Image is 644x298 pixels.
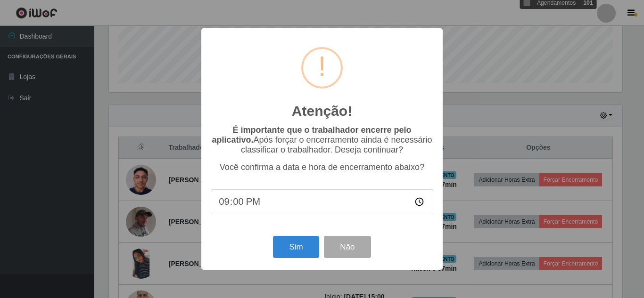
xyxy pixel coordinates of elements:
button: Não [324,236,371,258]
h2: Atenção! [292,103,352,120]
button: Sim [273,236,319,258]
p: Você confirma a data e hora de encerramento abaixo? [211,162,433,172]
b: É importante que o trabalhador encerre pelo aplicativo. [212,125,411,145]
p: Após forçar o encerramento ainda é necessário classificar o trabalhador. Deseja continuar? [211,125,433,155]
